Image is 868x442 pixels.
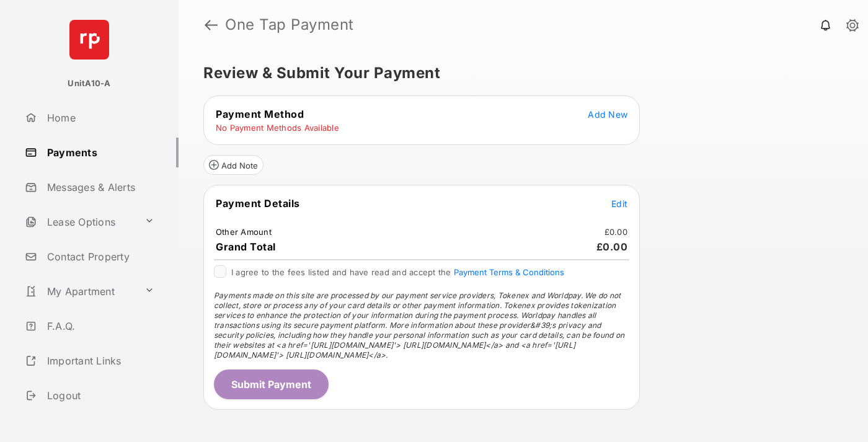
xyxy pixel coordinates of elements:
[69,20,109,60] img: svg+xml;base64,PHN2ZyB4bWxucz0iaHR0cDovL3d3dy53My5vcmcvMjAwMC9zdmciIHdpZHRoPSI2NCIgaGVpZ2h0PSI2NC...
[20,103,179,133] a: Home
[203,155,263,175] button: Add Note
[20,242,179,272] a: Contact Property
[216,197,300,210] span: Payment Details
[214,291,624,360] span: Payments made on this site are processed by our payment service providers, Tokenex and Worldpay. ...
[588,109,627,120] span: Add New
[68,77,110,90] p: UnitA10-A
[20,381,179,410] a: Logout
[20,207,139,237] a: Lease Options
[604,226,628,237] td: £0.00
[203,66,833,81] h5: Review & Submit Your Payment
[588,108,627,120] button: Add New
[216,241,276,253] span: Grand Total
[215,122,340,133] td: No Payment Methods Available
[20,346,159,376] a: Important Links
[20,311,179,341] a: F.A.Q.
[611,197,627,210] button: Edit
[225,17,354,32] strong: One Tap Payment
[214,369,329,399] button: Submit Payment
[20,172,179,202] a: Messages & Alerts
[20,276,139,306] a: My Apartment
[611,198,627,209] span: Edit
[596,241,628,253] span: £0.00
[231,267,564,277] span: I agree to the fees listed and have read and accept the
[215,226,272,237] td: Other Amount
[216,108,304,120] span: Payment Method
[454,267,564,277] button: I agree to the fees listed and have read and accept the
[20,138,179,167] a: Payments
